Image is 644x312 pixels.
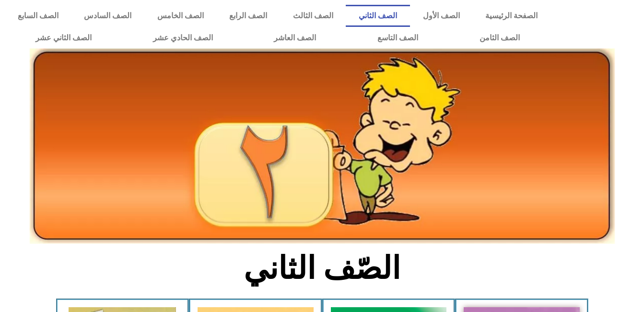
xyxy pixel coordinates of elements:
[346,5,410,27] a: الصف الثاني
[410,5,472,27] a: الصف الأول
[243,27,347,49] a: الصف العاشر
[5,5,71,27] a: الصف السابع
[280,5,346,27] a: الصف الثالث
[347,27,449,49] a: الصف التاسع
[472,5,550,27] a: الصفحة الرئيسية
[144,5,216,27] a: الصف الخامس
[216,5,280,27] a: الصف الرابع
[449,27,550,49] a: الصف الثامن
[71,5,144,27] a: الصف السادس
[5,27,122,49] a: الصف الثاني عشر
[122,27,244,49] a: الصف الحادي عشر
[164,250,480,287] h2: الصّف الثاني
